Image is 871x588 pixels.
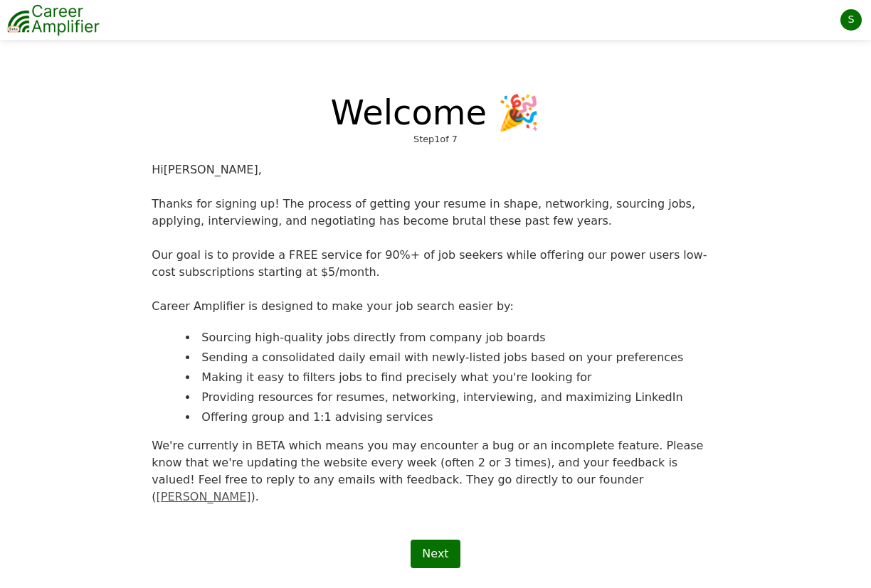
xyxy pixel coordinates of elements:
a: Next [411,540,460,568]
div: Hi [PERSON_NAME] , Thanks for signing up! The process of getting your resume in shape, networking... [143,161,727,315]
li: Sending a consolidated daily email with newly-listed jobs based on your preferences [177,349,693,366]
li: Providing resources for resumes, networking, interviewing, and maximizing LinkedIn [177,389,693,406]
span: We're currently in BETA which means you may encounter a bug or an incomplete feature. Please know... [143,437,727,506]
a: [PERSON_NAME] [157,490,251,503]
div: Step 1 of 7 [143,135,727,144]
div: S [840,9,862,31]
div: Welcome 🎉 [143,95,727,129]
li: Making it easy to filters jobs to find precisely what you're looking for [177,369,693,386]
img: career-amplifier-logo.png [7,2,100,38]
li: Sourcing high-quality jobs directly from company job boards [177,329,693,346]
li: Offering group and 1:1 advising services [177,409,693,426]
